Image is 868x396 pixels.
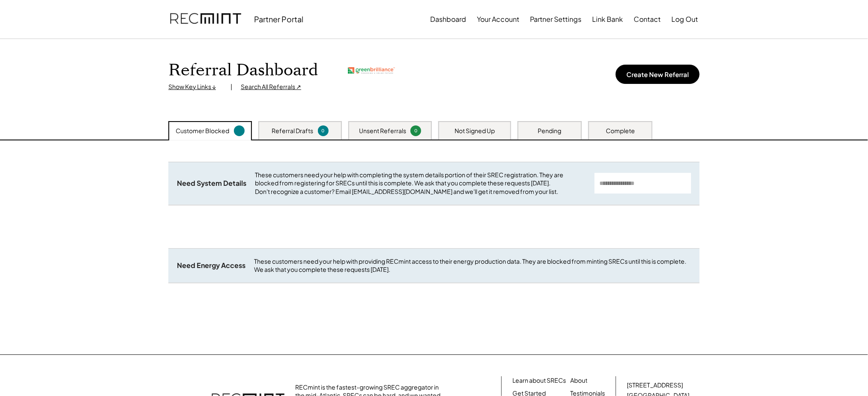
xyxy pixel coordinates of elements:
img: recmint-logotype%403x.png [170,5,241,34]
div: Domain: [DOMAIN_NAME] [22,22,94,29]
a: Learn about SRECs [512,376,566,385]
div: 0 [412,128,420,134]
img: tab_domain_overview_orange.svg [23,50,30,57]
div: Customer Blocked [176,127,230,135]
div: Not Signed Up [455,127,495,135]
div: [STREET_ADDRESS] [627,381,683,390]
button: Your Account [477,11,519,28]
div: Show Key Links ↓ [168,83,222,91]
div: Search All Referrals ↗ [241,83,301,91]
div: Partner Portal [254,14,303,24]
div: Unsent Referrals [359,127,406,135]
div: Pending [538,127,562,135]
div: | [230,83,232,91]
div: Keywords by Traffic [95,51,144,56]
button: Link Bank [592,11,623,28]
div: Domain Overview [33,51,77,56]
img: website_grey.svg [14,22,21,29]
button: Create New Referral [616,65,700,84]
a: About [570,376,587,385]
div: Need Energy Access [177,261,245,270]
div: These customers need your help with completing the system details portion of their SREC registrat... [255,171,586,196]
button: Contact [634,11,661,28]
div: 0 [319,128,327,134]
div: These customers need your help with providing RECmint access to their energy production data. The... [254,257,691,274]
div: Referral Drafts [272,127,314,135]
div: Complete [606,127,635,135]
button: Dashboard [430,11,466,28]
img: greenbrilliance.png [348,67,395,74]
img: tab_keywords_by_traffic_grey.svg [85,50,92,57]
img: logo_orange.svg [14,14,21,21]
button: Log Out [671,11,698,28]
button: Partner Settings [530,11,581,28]
div: v 4.0.25 [24,14,42,21]
div: Need System Details [177,179,246,188]
h1: Referral Dashboard [168,60,318,80]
